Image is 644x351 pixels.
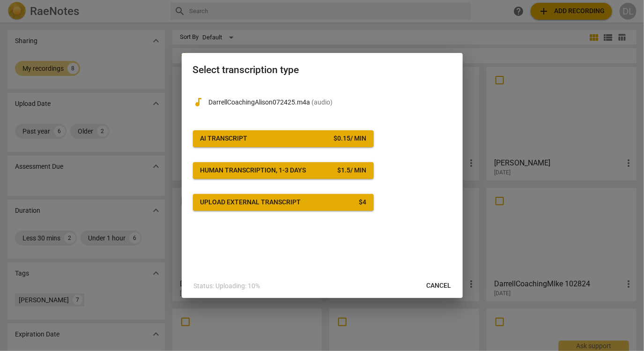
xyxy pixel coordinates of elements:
[200,198,301,207] div: Upload external transcript
[427,281,452,291] span: Cancel
[193,194,374,211] button: Upload external transcript$4
[193,97,204,108] span: audiotrack
[419,277,459,294] button: Cancel
[209,97,452,107] p: DarrellCoachingAlison072425.m4a(audio)
[193,162,374,179] button: Human transcription, 1-3 days$1.5/ min
[193,64,452,76] h2: Select transcription type
[312,98,333,106] span: ( audio )
[333,134,366,143] div: $ 0.15 / min
[359,198,366,207] div: $ 4
[194,281,260,291] p: Status: Uploading: 10%
[200,134,248,143] div: AI Transcript
[193,130,374,147] button: AI Transcript$0.15/ min
[200,166,306,175] div: Human transcription, 1-3 days
[337,166,366,175] div: $ 1.5 / min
